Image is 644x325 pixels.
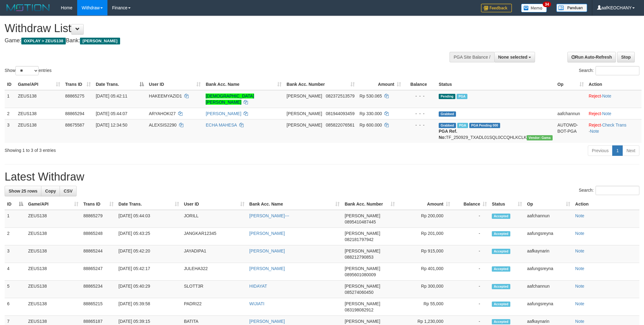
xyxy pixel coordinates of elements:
span: [PERSON_NAME] [345,231,380,236]
a: Check Trans [602,123,626,127]
th: Trans ID: activate to sort column ascending [63,79,93,90]
span: [PERSON_NAME] [345,284,380,289]
th: Bank Acc. Number: activate to sort column ascending [342,198,397,210]
th: Balance: activate to sort column ascending [453,198,489,210]
select: Showentries [15,66,39,75]
span: [PERSON_NAME] [345,266,380,271]
td: [DATE] 05:39:58 [116,298,182,316]
th: Balance [404,79,436,90]
td: AUTOWD-BOT-PGA [555,119,586,143]
span: Accepted [492,249,510,254]
span: [PERSON_NAME] [345,319,380,324]
input: Search: [596,186,639,195]
button: None selected [494,52,535,62]
a: Previous [588,145,613,156]
td: - [453,245,489,263]
a: Stop [617,52,635,62]
td: PADRI22 [182,298,247,316]
label: Search: [579,186,639,195]
th: ID [5,79,15,90]
th: Amount: activate to sort column ascending [357,79,404,90]
div: - - - [406,93,434,99]
span: 88675587 [65,123,84,127]
span: [PERSON_NAME] [286,123,322,127]
span: Copy 088212790853 to clipboard [345,255,373,260]
span: Copy 0895410487445 to clipboard [345,219,376,224]
td: 2 [5,108,15,119]
a: 1 [612,145,623,156]
a: Note [590,129,599,134]
span: HAKEEMYAZID1 [149,94,182,98]
span: Pending [439,94,455,99]
td: Rp 401,000 [397,263,453,281]
td: aafchannun [525,281,573,298]
td: JANGKAR12345 [182,228,247,245]
span: Copy 085274060450 to clipboard [345,290,373,295]
td: JULEHA322 [182,263,247,281]
th: Action [586,79,642,90]
td: 5 [5,281,26,298]
span: None selected [498,55,528,60]
a: Note [575,213,584,218]
a: WIJIATI [249,301,265,306]
span: Accepted [492,284,510,289]
span: [PERSON_NAME] [345,301,380,306]
span: Vendor URL: https://trx31.1velocity.biz [527,135,553,140]
td: [DATE] 05:42:17 [116,263,182,281]
span: ARYAHOKI27 [149,111,176,116]
td: · [586,90,642,108]
a: [DEMOGRAPHIC_DATA][PERSON_NAME] [206,94,254,105]
td: Rp 55,000 [397,298,453,316]
td: 1 [5,90,15,108]
span: Accepted [492,214,510,219]
td: ZEUS138 [26,228,81,245]
a: Note [575,319,584,324]
a: Note [575,231,584,236]
label: Show entries [5,66,52,75]
span: [PERSON_NAME] [286,94,322,98]
a: Reject [589,111,601,116]
th: Game/API: activate to sort column ascending [15,79,63,90]
td: [DATE] 05:44:03 [116,210,182,228]
td: ZEUS138 [26,210,81,228]
th: Date Trans.: activate to sort column descending [93,79,146,90]
td: 6 [5,298,26,316]
span: [DATE] 05:44:07 [96,111,127,116]
td: ZEUS138 [26,263,81,281]
th: Bank Acc. Name: activate to sort column ascending [247,198,342,210]
th: Date Trans.: activate to sort column ascending [116,198,182,210]
td: SLOTT3R [182,281,247,298]
a: [PERSON_NAME] [249,231,285,236]
span: PGA Pending [469,123,500,128]
a: Note [575,301,584,306]
td: 88865244 [81,245,116,263]
a: [PERSON_NAME] [249,266,285,271]
td: ZEUS138 [15,90,63,108]
span: [DATE] 12:34:50 [96,123,127,127]
span: Grabbed [439,123,456,128]
td: Rp 300,000 [397,281,453,298]
td: aafchannun [525,210,573,228]
td: 1 [5,210,26,228]
td: - [453,210,489,228]
td: ZEUS138 [26,281,81,298]
div: PGA Site Balance / [450,52,494,62]
span: [PERSON_NAME] [345,213,380,218]
span: [PERSON_NAME] [80,38,120,44]
td: ZEUS138 [15,108,63,119]
a: Note [575,284,584,289]
td: 3 [5,245,26,263]
span: Accepted [492,231,510,236]
td: ZEUS138 [26,245,81,263]
td: 88865248 [81,228,116,245]
span: Copy 082372513579 to clipboard [326,94,354,98]
td: [DATE] 05:43:25 [116,228,182,245]
a: Reject [589,94,601,98]
a: ECHA MAHESA [206,123,236,127]
img: MOTION_logo.png [5,3,52,12]
a: [PERSON_NAME] [206,111,241,116]
img: Feedback.jpg [481,4,512,12]
img: panduan.png [556,4,587,12]
td: aafungsreyna [525,228,573,245]
th: Status: activate to sort column ascending [489,198,525,210]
